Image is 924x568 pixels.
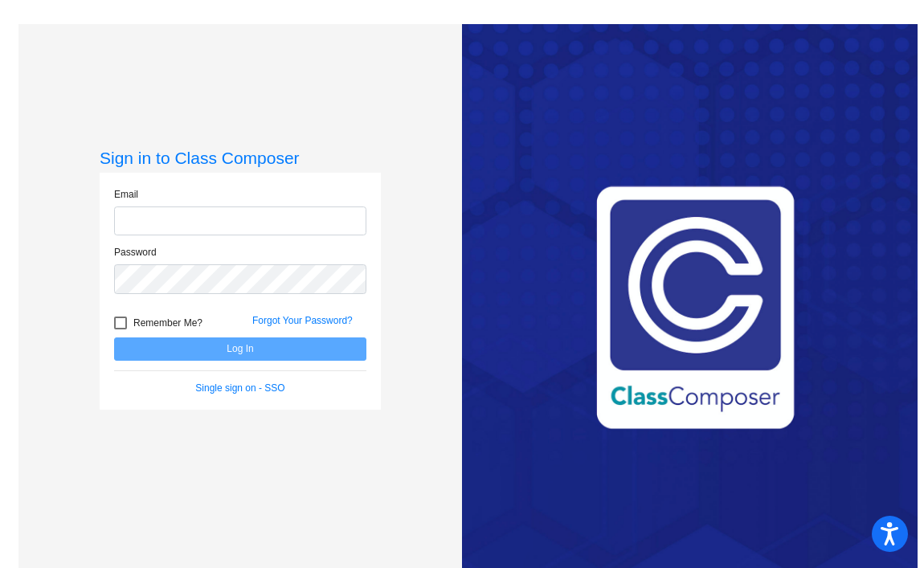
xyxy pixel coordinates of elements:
label: Password [114,245,157,259]
a: Forgot Your Password? [252,315,353,326]
span: Remember Me? [133,313,202,333]
label: Email [114,187,138,202]
button: Log In [114,337,366,361]
h3: Sign in to Class Composer [100,148,381,168]
a: Single sign on - SSO [195,382,284,394]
